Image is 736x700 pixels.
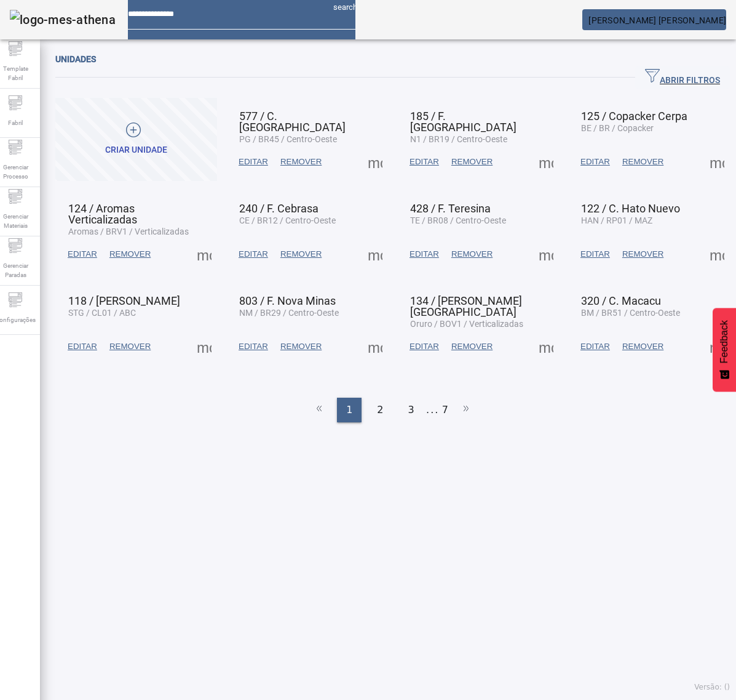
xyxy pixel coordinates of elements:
span: REMOVER [280,248,322,260]
span: EDITAR [580,248,610,260]
span: CE / BR12 / Centro-Oeste [239,215,336,225]
button: Mais [535,151,557,173]
span: Feedback [719,320,730,363]
button: REMOVER [274,243,328,265]
div: Criar unidade [105,144,167,156]
span: REMOVER [280,340,322,353]
button: Mais [193,336,215,358]
span: EDITAR [410,340,439,353]
li: ... [427,398,439,422]
button: Mais [706,151,728,173]
button: REMOVER [445,336,499,358]
button: EDITAR [403,336,445,358]
span: Unidades [55,54,96,64]
span: 122 / C. Hato Nuevo [581,202,680,215]
button: Mais [364,243,386,265]
button: EDITAR [403,151,445,173]
span: ABRIR FILTROS [645,68,720,87]
span: NM / BR29 / Centro-Oeste [239,308,339,318]
span: EDITAR [410,156,439,168]
span: REMOVER [451,156,493,168]
span: 428 / F. Teresina [410,202,491,215]
span: STG / CL01 / ABC [68,308,136,318]
span: REMOVER [451,340,493,353]
button: Mais [535,243,557,265]
span: EDITAR [239,340,268,353]
span: 125 / Copacker Cerpa [581,110,687,123]
button: EDITAR [574,336,616,358]
button: EDITAR [232,243,274,265]
span: 240 / F. Cebrasa [239,202,319,215]
button: EDITAR [232,151,274,173]
span: EDITAR [68,248,97,260]
span: HAN / RP01 / MAZ [581,215,652,225]
button: EDITAR [403,243,445,265]
button: REMOVER [103,243,157,265]
span: EDITAR [580,156,610,168]
span: Fabril [4,115,26,131]
span: EDITAR [68,340,97,353]
button: REMOVER [445,243,499,265]
span: REMOVER [622,340,663,353]
span: 3 [408,403,414,417]
span: 803 / F. Nova Minas [239,294,336,307]
span: BM / BR51 / Centro-Oeste [581,308,680,318]
span: [PERSON_NAME] [PERSON_NAME] [588,15,726,25]
button: Mais [706,243,728,265]
button: Feedback - Mostrar pesquisa [713,308,736,392]
button: REMOVER [616,151,670,173]
span: EDITAR [239,248,268,260]
button: ABRIR FILTROS [635,66,730,89]
button: Mais [535,336,557,358]
span: EDITAR [239,156,268,168]
button: REMOVER [103,336,157,358]
button: EDITAR [574,243,616,265]
button: Mais [364,336,386,358]
span: 185 / F. [GEOGRAPHIC_DATA] [410,110,516,134]
span: TE / BR08 / Centro-Oeste [410,215,506,225]
button: Criar unidade [55,98,217,181]
span: REMOVER [622,156,663,168]
button: Mais [193,243,215,265]
span: 118 / [PERSON_NAME] [68,294,180,307]
span: 320 / C. Macacu [581,294,661,307]
span: 577 / C. [GEOGRAPHIC_DATA] [239,110,346,134]
button: EDITAR [574,151,616,173]
span: 134 / [PERSON_NAME] [GEOGRAPHIC_DATA] [410,294,522,318]
button: REMOVER [445,151,499,173]
button: REMOVER [274,151,328,173]
button: EDITAR [61,336,103,358]
span: REMOVER [109,340,151,353]
button: REMOVER [616,243,670,265]
button: EDITAR [232,336,274,358]
li: 7 [442,398,448,422]
img: logo-mes-athena [10,10,116,30]
span: REMOVER [280,156,322,168]
span: 124 / Aromas Verticalizadas [68,202,137,226]
span: 2 [377,403,383,417]
button: EDITAR [61,243,103,265]
span: REMOVER [109,248,151,260]
button: REMOVER [274,336,328,358]
button: Mais [364,151,386,173]
span: BE / BR / Copacker [581,123,654,133]
span: EDITAR [410,248,439,260]
span: Versão: () [694,683,730,691]
button: Mais [706,336,728,358]
span: REMOVER [451,248,493,260]
span: REMOVER [622,248,663,260]
span: EDITAR [580,340,610,353]
button: REMOVER [616,336,670,358]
